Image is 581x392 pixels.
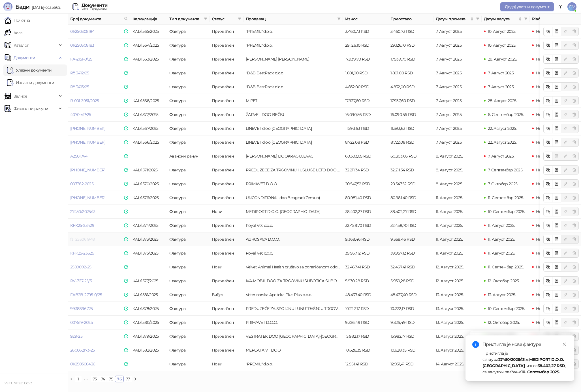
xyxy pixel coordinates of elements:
span: 7. Август 2025. [488,84,514,89]
td: 39.957,12 RSD [388,246,433,260]
td: 9.368,46 RSD [343,232,388,246]
td: KAL/1573/2025 [130,232,167,246]
td: KAL/1568/2025 [130,94,167,108]
td: Прихваћен [210,219,243,232]
img: e-Faktura [124,210,128,214]
td: LINEVET d.o.o Nova Pazova [243,122,343,135]
td: Прихваћен [210,274,243,288]
li: 74 [99,376,107,382]
span: Није плаћено [536,292,562,297]
span: [DATE]-cc35662 [29,5,60,10]
td: Фактура [167,52,210,66]
td: 17.937,60 RSD [343,94,388,108]
div: Документи [82,3,107,8]
img: Ulazni dokumenti [72,3,79,10]
span: Статус [212,16,236,22]
td: MILAGRO TIM DOO [243,52,343,66]
span: Није плаћено [536,195,562,200]
td: Прихваћен [210,94,243,108]
td: Royal Vet d.o.o. [243,219,343,232]
td: 1.801,00 RSD [343,66,388,80]
span: Документи [14,52,35,63]
a: Ulazni dokumentiУлазни документи [7,64,52,76]
td: Фактура [167,246,210,260]
span: 6. Септембар 2025. [488,112,524,117]
img: e-Faktura [124,223,128,227]
span: 7. Август 2025. [488,70,514,76]
td: 7. Август 2025. [433,135,482,149]
td: 11.593,63 RSD [343,122,388,135]
span: Број документа [70,16,122,22]
td: KAL/1572/2025 [130,108,167,122]
td: M PET [243,94,343,108]
li: 75 [107,376,115,382]
a: 007519-2025 [70,320,93,325]
span: Није плаћено [536,181,562,186]
td: 80.981,40 RSD [388,191,433,205]
img: e-Faktura [124,113,128,117]
span: close [562,342,566,346]
span: Није плаћено [536,306,562,311]
td: 60.303,05 RSD [388,149,433,163]
td: 32.458,70 RSD [388,219,433,232]
td: 20.547,52 RSD [388,177,433,191]
td: 4.832,00 RSD [343,80,388,94]
span: 7. Октобар 2025. [488,181,518,186]
a: KFK25-23629 [70,251,94,256]
span: Није плаћено [536,98,562,103]
a: Close [561,341,567,347]
td: UNCONDITIONAL doo Beograd (Zemun) [243,191,343,205]
td: Фактура [167,177,210,191]
td: 1.801,00 RSD [388,66,433,80]
li: 77 [124,376,132,382]
a: 01/250308436 [70,361,95,367]
span: 10. Август 2025. [488,43,516,48]
td: Прихваћен [210,135,243,149]
td: KAL/1577/2025 [130,274,167,288]
span: Није плаћено [536,84,562,89]
li: 73 [91,376,99,382]
span: DV [567,2,576,11]
span: Није плаћено [536,209,562,214]
td: Авансни рачун [167,149,210,163]
span: 13. Август 2025. [488,292,516,297]
td: Прихваћен [210,163,243,177]
a: 1 [75,376,81,382]
span: 7. Септембар 2025. [488,167,523,173]
td: 5.930,28 RSD [343,274,388,288]
td: Royal Vet d.o.o. [243,246,343,260]
a: 76 [115,376,123,382]
td: Фактура [167,288,210,302]
td: 3.460,73 RSD [343,25,388,38]
a: FA-2151-0/25 [70,57,92,62]
span: Није плаћено [536,223,562,228]
a: KFK25-23429 [70,223,94,228]
span: 10. Август 2025. [488,29,516,34]
span: filter [238,17,241,21]
td: Прихваћен [210,80,243,94]
span: Није плаћено [536,251,562,256]
td: 11.593,63 RSD [388,122,433,135]
td: "PREMIL" d.o.o. [243,25,343,38]
td: Прихваћен [210,191,243,205]
td: Прихваћен [210,52,243,66]
td: Прихваћен [210,38,243,52]
td: 8.722,08 RSD [343,135,388,149]
img: e-Faktura [124,334,128,338]
span: left [70,377,73,381]
td: LINEVET d.o.o Nova Pazova [243,135,343,149]
td: 13. Август 2025. [433,302,482,316]
td: 32.467,41 RSD [343,260,388,274]
img: Logo [3,2,12,11]
img: e-Faktura [124,251,128,255]
td: 10.222,17 RSD [388,302,433,316]
span: filter [203,15,208,23]
span: filter [237,15,242,23]
td: Фактура [167,260,210,274]
td: Фактура [167,302,210,316]
td: ŽARVEL DOO BEČEJ [243,108,343,122]
span: Није плаћено [536,264,562,270]
span: Датум валуте [484,16,517,22]
span: Није плаћено [536,167,562,173]
td: Фактура [167,25,210,38]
